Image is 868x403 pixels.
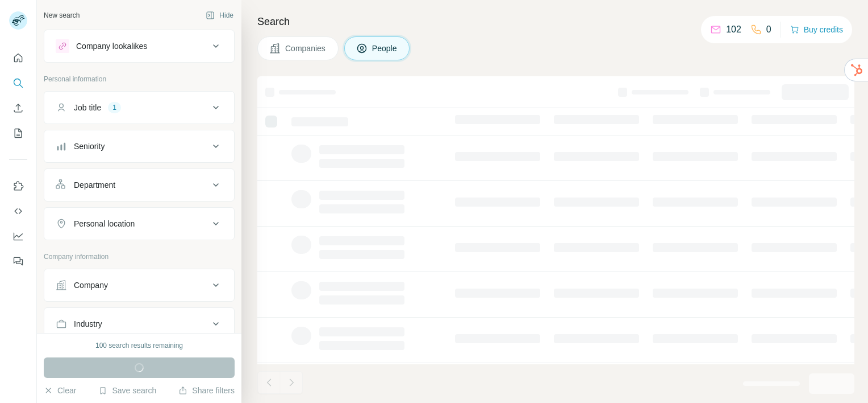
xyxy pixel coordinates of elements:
[198,7,241,24] button: Hide
[44,32,234,60] button: Company lookalikes
[9,226,27,246] button: Dashboard
[44,210,234,237] button: Personal location
[74,179,115,191] div: Department
[74,141,105,152] div: Seniority
[726,23,741,36] p: 102
[9,176,27,196] button: Use Surfe on LinkedIn
[9,123,27,143] button: My lists
[76,40,147,52] div: Company lookalikes
[44,310,234,338] button: Industry
[44,94,234,121] button: Job title1
[74,279,108,291] div: Company
[95,340,183,351] div: 100 search results remaining
[74,102,101,113] div: Job title
[98,385,156,396] button: Save search
[257,14,854,30] h4: Search
[44,74,235,84] p: Personal information
[766,23,771,36] p: 0
[74,218,135,229] div: Personal location
[9,48,27,68] button: Quick start
[44,385,76,396] button: Clear
[9,251,27,272] button: Feedback
[108,102,121,113] div: 1
[9,201,27,221] button: Use Surfe API
[44,272,234,299] button: Company
[44,10,80,20] div: New search
[372,43,398,54] span: People
[44,171,234,199] button: Department
[9,73,27,93] button: Search
[285,43,327,54] span: Companies
[178,385,235,396] button: Share filters
[44,133,234,160] button: Seniority
[74,318,102,330] div: Industry
[9,98,27,118] button: Enrich CSV
[790,22,843,38] button: Buy credits
[44,252,235,262] p: Company information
